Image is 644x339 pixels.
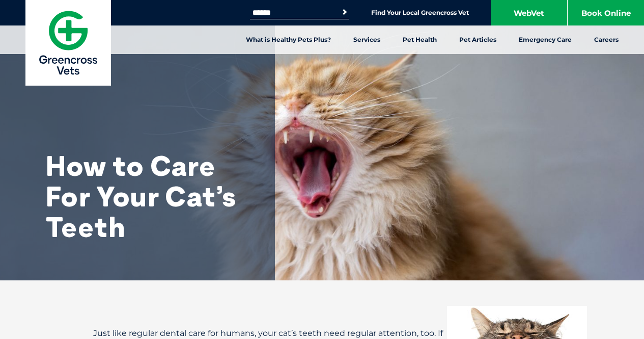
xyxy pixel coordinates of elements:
a: Pet Articles [448,25,508,54]
a: Find Your Local Greencross Vet [371,9,469,17]
h1: How to Care For Your Cat’s Teeth [46,150,249,242]
a: Services [342,25,391,54]
button: Search [340,7,350,17]
a: Pet Health [391,25,448,54]
a: Careers [583,25,630,54]
a: Emergency Care [508,25,583,54]
a: What is Healthy Pets Plus? [235,25,342,54]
